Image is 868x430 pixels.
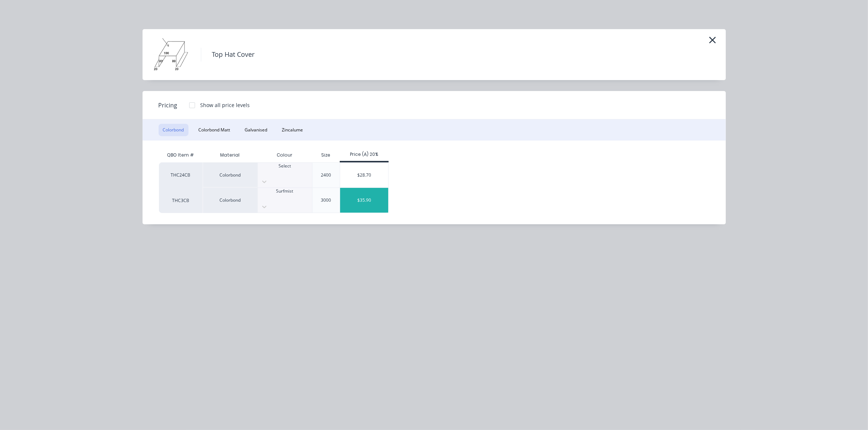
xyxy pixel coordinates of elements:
[201,48,266,62] h4: Top Hat Cover
[159,101,178,110] span: Pricing
[159,124,188,136] button: Colorbond
[321,197,331,204] div: 3000
[258,188,312,194] div: Surfmist
[340,163,389,188] div: $28.70
[258,163,312,169] div: Select
[153,36,190,73] img: Top Hat Cover
[194,124,235,136] button: Colorbond Matt
[340,188,389,213] div: $35.90
[241,124,272,136] button: Galvanised
[315,146,336,164] div: Size
[340,151,389,158] div: Price (A) 20%
[159,148,203,162] div: QBO Item #
[203,162,257,188] div: Colorbond
[321,172,331,178] div: 2400
[203,148,257,162] div: Material
[201,101,250,109] div: Show all price levels
[203,188,257,213] div: Colorbond
[159,162,203,188] div: THC24CB
[159,188,203,213] div: THC3CB
[278,124,308,136] button: Zincalume
[257,148,312,162] div: Colour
